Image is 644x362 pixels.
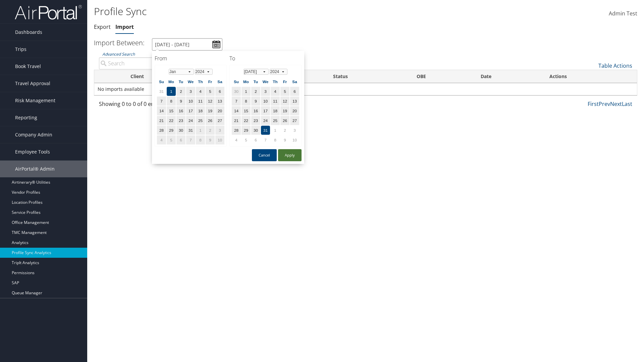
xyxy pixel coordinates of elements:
td: 6 [251,135,260,144]
td: 31 [261,126,270,135]
span: Employee Tools [15,143,50,160]
button: Cancel [252,149,277,161]
td: 27 [215,116,224,125]
div: Showing 0 to 0 of 0 entries [99,100,225,111]
span: Dashboards [15,24,42,41]
td: 2 [280,126,289,135]
td: 14 [232,106,241,115]
td: 25 [196,116,205,125]
th: We [261,77,270,86]
th: Client: activate to sort column ascending [124,70,203,83]
h4: To [229,55,302,62]
td: 21 [157,116,166,125]
img: airportal-logo.png [15,4,82,20]
span: Reporting [15,109,37,126]
h4: From [155,55,227,62]
td: 8 [241,97,251,106]
td: 4 [232,135,241,144]
td: 11 [196,97,205,106]
td: 16 [251,106,260,115]
a: Admin Test [609,3,637,24]
th: Fr [206,77,215,86]
td: 30 [251,126,260,135]
td: 9 [176,97,185,106]
td: 30 [176,126,185,135]
td: 23 [251,116,260,125]
a: Prev [599,100,610,108]
td: 19 [280,106,289,115]
span: Risk Management [15,92,55,109]
td: 21 [232,116,241,125]
td: 5 [167,135,176,144]
td: 22 [241,116,251,125]
td: 9 [280,135,289,144]
td: 4 [271,87,280,96]
td: 5 [206,87,215,96]
td: 13 [215,97,224,106]
td: 7 [232,97,241,106]
td: 15 [241,106,251,115]
td: 22 [167,116,176,125]
td: 17 [186,106,195,115]
span: Travel Approval [15,75,50,92]
td: 29 [241,126,251,135]
td: 1 [271,126,280,135]
td: 10 [261,97,270,106]
td: 3 [215,126,224,135]
a: Import [115,23,134,31]
td: 10 [186,97,195,106]
td: 15 [167,106,176,115]
td: 17 [261,106,270,115]
td: 27 [290,116,299,125]
td: 28 [232,126,241,135]
td: 13 [290,97,299,106]
td: 25 [271,116,280,125]
a: Next [610,100,622,108]
td: 4 [196,87,205,96]
td: 14 [157,106,166,115]
td: 1 [241,87,251,96]
h3: Import Between: [94,38,145,47]
td: 1 [196,126,205,135]
td: 12 [280,97,289,106]
td: 3 [290,126,299,135]
a: Export [94,23,111,31]
td: 11 [271,97,280,106]
th: We [186,77,195,86]
a: Table Actions [598,62,632,69]
td: 26 [206,116,215,125]
td: 7 [186,135,195,144]
th: Tu [176,77,185,86]
td: 6 [215,87,224,96]
button: Apply [278,149,302,161]
th: Su [157,77,166,86]
td: 31 [186,126,195,135]
th: Sa [290,77,299,86]
td: 3 [186,87,195,96]
span: Company Admin [15,126,52,143]
th: Su [232,77,241,86]
td: 10 [290,135,299,144]
td: 8 [196,135,205,144]
td: 5 [241,135,251,144]
td: 6 [176,135,185,144]
td: 12 [206,97,215,106]
th: Mo [167,77,176,86]
h1: Profile Sync [94,4,456,18]
td: 6 [290,87,299,96]
td: 23 [176,116,185,125]
td: 7 [261,135,270,144]
td: 20 [215,106,224,115]
td: 30 [232,87,241,96]
span: AirPortal® Admin [15,161,55,177]
td: 4 [157,135,166,144]
td: 16 [176,106,185,115]
td: 8 [167,97,176,106]
td: 24 [261,116,270,125]
td: 7 [157,97,166,106]
span: Admin Test [609,10,637,17]
th: Actions [543,70,637,83]
td: No imports available [94,83,637,95]
td: 26 [280,116,289,125]
td: 31 [157,87,166,96]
